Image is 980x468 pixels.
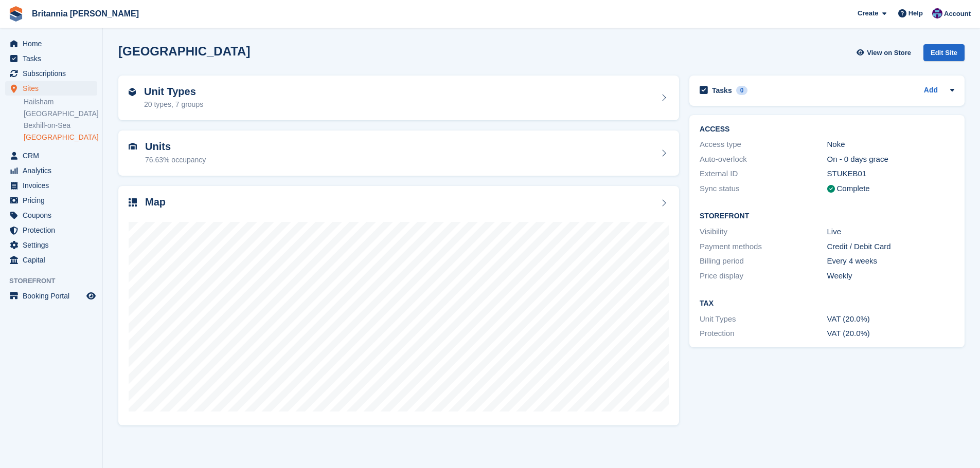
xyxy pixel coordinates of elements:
[827,328,954,340] div: VAT (20.0%)
[700,125,954,134] h2: ACCESS
[700,328,827,340] div: Protection
[23,289,84,303] span: Booking Portal
[5,163,97,178] a: menu
[700,183,827,195] div: Sync status
[932,8,942,18] img: Becca Clark
[827,270,954,282] div: Weekly
[837,183,870,195] div: Complete
[23,163,84,178] span: Analytics
[908,8,923,18] span: Help
[700,313,827,325] div: Unit Types
[5,178,97,193] a: menu
[858,8,878,18] span: Create
[700,226,827,238] div: Visibility
[24,109,97,119] a: [GEOGRAPHIC_DATA]
[5,36,97,51] a: menu
[855,44,915,61] a: View on Store
[923,44,965,61] div: Edit Site
[5,223,97,237] a: menu
[23,223,84,237] span: Protection
[23,238,84,252] span: Settings
[5,81,97,96] a: menu
[23,193,84,208] span: Pricing
[23,208,84,222] span: Coupons
[700,255,827,267] div: Billing period
[8,6,24,22] img: stora-icon-8386f47178a22dfd0bd8f6a31ec36ba5ce8667c1dd55bd0f319d3a0aa187defe.svg
[23,81,84,96] span: Sites
[28,5,143,22] a: Britannia [PERSON_NAME]
[144,99,203,110] div: 20 types, 7 groups
[923,44,965,65] a: Edit Site
[867,48,911,58] span: View on Store
[145,155,206,165] div: 76.63% occupancy
[24,97,97,107] a: Hailsham
[23,178,84,193] span: Invoices
[129,88,136,96] img: unit-type-icn-2b2737a686de81e16bb02015468b77c625bbabd49415b5ef34ead5e3b44a266d.svg
[129,143,137,150] img: unit-icn-7be61d7bf1b0ce9d3e12c5938cc71ed9869f7b940bace4675aadf7bd6d80202e.svg
[827,154,954,165] div: On - 0 days grace
[827,139,954,151] div: Nokē
[118,186,679,426] a: Map
[24,133,97,142] a: [GEOGRAPHIC_DATA]
[736,86,748,95] div: 0
[145,196,166,208] h2: Map
[827,226,954,238] div: Live
[118,130,679,176] a: Units 76.63% occupancy
[827,255,954,267] div: Every 4 weeks
[700,212,954,220] h2: Storefront
[700,241,827,253] div: Payment methods
[23,51,84,66] span: Tasks
[118,44,250,58] h2: [GEOGRAPHIC_DATA]
[23,253,84,267] span: Capital
[118,76,679,121] a: Unit Types 20 types, 7 groups
[5,238,97,252] a: menu
[924,85,938,97] a: Add
[24,121,97,130] a: Bexhill-on-Sea
[5,208,97,222] a: menu
[5,193,97,208] a: menu
[700,139,827,151] div: Access type
[85,290,97,302] a: Preview store
[129,198,137,207] img: map-icn-33ee37083ee616e46c38cad1a60f524a97daa1e2b2c8c0bc3eb3415660979fc1.svg
[23,66,84,81] span: Subscriptions
[827,241,954,253] div: Credit / Debit Card
[700,168,827,180] div: External ID
[144,86,203,98] h2: Unit Types
[5,253,97,267] a: menu
[145,141,206,153] h2: Units
[827,313,954,325] div: VAT (20.0%)
[700,270,827,282] div: Price display
[712,86,732,95] h2: Tasks
[23,148,84,163] span: CRM
[5,289,97,303] a: menu
[5,66,97,81] a: menu
[23,36,84,51] span: Home
[5,148,97,163] a: menu
[5,51,97,66] a: menu
[700,154,827,165] div: Auto-overlock
[9,276,102,286] span: Storefront
[827,168,954,180] div: STUKEB01
[700,299,954,308] h2: Tax
[944,9,971,19] span: Account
